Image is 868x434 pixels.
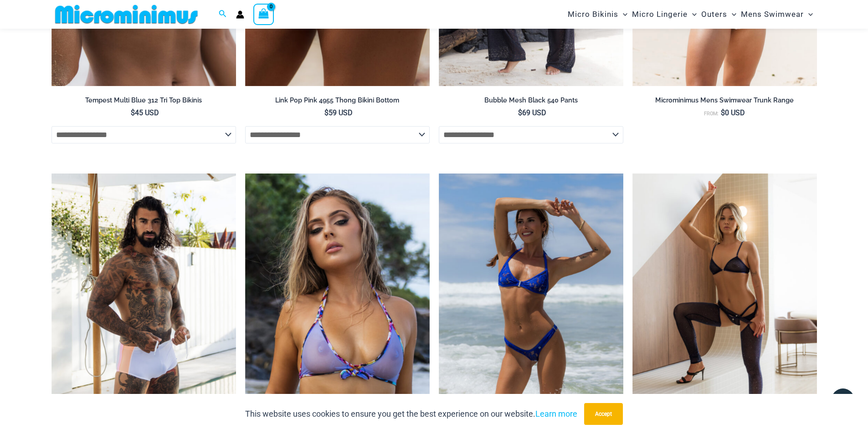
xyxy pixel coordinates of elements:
a: Bubble Mesh Black 540 Pants [439,96,623,108]
bdi: 69 USD [518,108,546,117]
h2: Link Pop Pink 4955 Thong Bikini Bottom [245,96,430,105]
a: View Shopping Cart, empty [253,4,274,25]
span: $ [518,108,522,117]
h2: Bubble Mesh Black 540 Pants [439,96,623,105]
span: Micro Bikinis [568,3,618,26]
a: Micro LingerieMenu ToggleMenu Toggle [630,3,699,26]
span: $ [131,108,135,117]
a: Microminimus Mens Swimwear Trunk Range [632,96,817,108]
h2: Tempest Multi Blue 312 Tri Top Bikinis [51,96,236,105]
a: Link Pop Pink 4955 Thong Bikini Bottom [245,96,430,108]
button: Accept [584,403,623,425]
bdi: 45 USD [131,108,159,117]
a: Learn more [535,409,577,419]
h2: Microminimus Mens Swimwear Trunk Range [632,96,817,105]
img: MM SHOP LOGO FLAT [51,4,201,25]
span: Micro Lingerie [632,3,688,26]
nav: Site Navigation [564,1,817,27]
span: From: [704,111,719,117]
span: Menu Toggle [618,3,627,26]
a: Tempest Multi Blue 312 Tri Top Bikinis [51,96,236,108]
span: Outers [701,3,727,26]
span: $ [324,108,329,117]
span: $ [721,108,725,117]
bdi: 59 USD [324,108,353,117]
span: Menu Toggle [804,3,813,26]
a: Account icon link [236,10,244,19]
span: Menu Toggle [688,3,697,26]
bdi: 0 USD [721,108,745,117]
span: Menu Toggle [727,3,736,26]
a: Mens SwimwearMenu ToggleMenu Toggle [739,3,815,26]
span: Mens Swimwear [741,3,804,26]
a: Search icon link [219,9,227,20]
a: Micro BikinisMenu ToggleMenu Toggle [565,3,630,26]
p: This website uses cookies to ensure you get the best experience on our website. [245,407,577,421]
a: OutersMenu ToggleMenu Toggle [699,3,739,26]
